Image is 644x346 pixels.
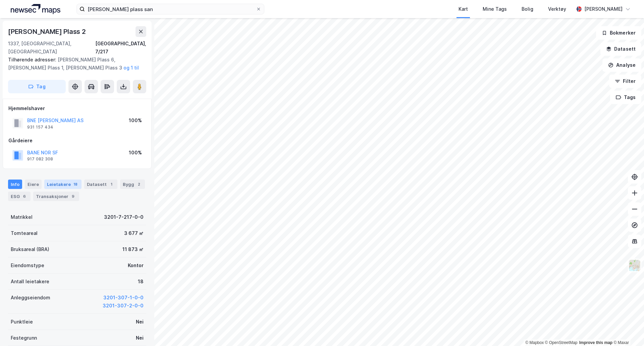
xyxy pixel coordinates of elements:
div: Antall leietakere [11,278,49,286]
div: 100% [129,116,142,125]
div: Verktøy [548,5,566,13]
a: OpenStreetMap [545,340,578,345]
div: Kontrollprogram for chat [610,314,644,346]
div: Leietakere [44,180,82,189]
button: 3201-307-2-0-0 [103,302,144,310]
div: ESG [8,192,31,201]
div: Tomteareal [11,229,38,237]
div: Bruksareal (BRA) [11,245,49,253]
div: 931 157 434 [27,125,53,130]
div: Anleggseiendom [11,294,50,302]
div: 18 [138,278,144,286]
button: Datasett [600,42,641,56]
div: Nei [136,334,144,342]
div: Matrikkel [11,213,33,221]
div: Festegrunn [11,334,37,342]
div: 3201-7-217-0-0 [104,213,144,221]
button: 3201-307-1-0-0 [103,294,144,302]
div: 100% [129,149,142,157]
div: Info [8,180,22,189]
div: Bygg [120,180,145,189]
div: 6 [21,193,28,200]
button: Bokmerker [596,26,641,40]
a: Mapbox [525,340,544,345]
div: 1 [108,181,115,188]
div: [GEOGRAPHIC_DATA], 7/217 [95,40,146,56]
button: Analyse [602,58,641,72]
div: 9 [70,193,76,200]
div: Datasett [84,180,117,189]
span: Tilhørende adresser: [8,57,58,62]
div: Kart [459,5,468,13]
div: Kontor [128,261,144,269]
div: 1337, [GEOGRAPHIC_DATA], [GEOGRAPHIC_DATA] [8,40,95,56]
button: Filter [609,75,641,88]
a: Improve this map [579,340,612,345]
div: 11 873 ㎡ [122,245,144,253]
div: [PERSON_NAME] [584,5,623,13]
div: Hjemmelshaver [8,104,146,112]
div: 917 082 308 [27,156,53,162]
div: Gårdeiere [8,137,146,145]
div: Transaksjoner [33,192,79,201]
img: logo.a4113a55bc3d86da70a041830d287a7e.svg [11,4,60,14]
div: Eiere [25,180,42,189]
div: [PERSON_NAME] Plass 6, [PERSON_NAME] Plass 1, [PERSON_NAME] Plass 3 [8,56,141,72]
button: Tag [8,80,66,93]
div: [PERSON_NAME] Plass 2 [8,26,87,37]
div: Bolig [522,5,533,13]
div: 2 [136,181,142,188]
button: Tags [610,91,641,104]
div: Punktleie [11,318,33,326]
div: Eiendomstype [11,261,44,269]
div: 18 [72,181,79,188]
div: Mine Tags [483,5,507,13]
input: Søk på adresse, matrikkel, gårdeiere, leietakere eller personer [85,4,256,14]
iframe: Chat Widget [610,314,644,346]
div: Nei [136,318,144,326]
img: Z [628,259,641,272]
div: 3 677 ㎡ [124,229,144,237]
